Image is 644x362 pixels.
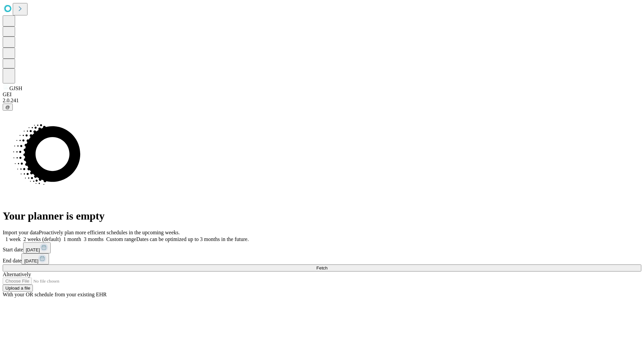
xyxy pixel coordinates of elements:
button: [DATE] [21,253,49,264]
span: Alternatively [3,271,31,277]
span: 1 week [5,236,21,242]
span: Custom range [106,236,136,242]
div: End date [3,253,641,264]
span: 1 month [63,236,81,242]
button: Fetch [3,264,641,271]
button: Upload a file [3,285,33,292]
span: With your OR schedule from your existing EHR [3,292,107,297]
div: GEI [3,92,641,98]
h1: Your planner is empty [3,210,641,222]
span: Import your data [3,230,39,235]
span: 3 months [84,236,104,242]
span: 2 weeks (default) [23,236,61,242]
button: [DATE] [23,242,51,253]
span: Proactively plan more efficient schedules in the upcoming weeks. [39,230,180,235]
span: [DATE] [24,258,38,263]
span: Fetch [316,265,327,270]
span: @ [5,105,10,110]
button: @ [3,104,13,111]
div: Start date [3,242,641,253]
span: GJSH [9,85,22,91]
span: [DATE] [26,247,40,252]
div: 2.0.241 [3,98,641,104]
span: Dates can be optimized up to 3 months in the future. [136,236,249,242]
